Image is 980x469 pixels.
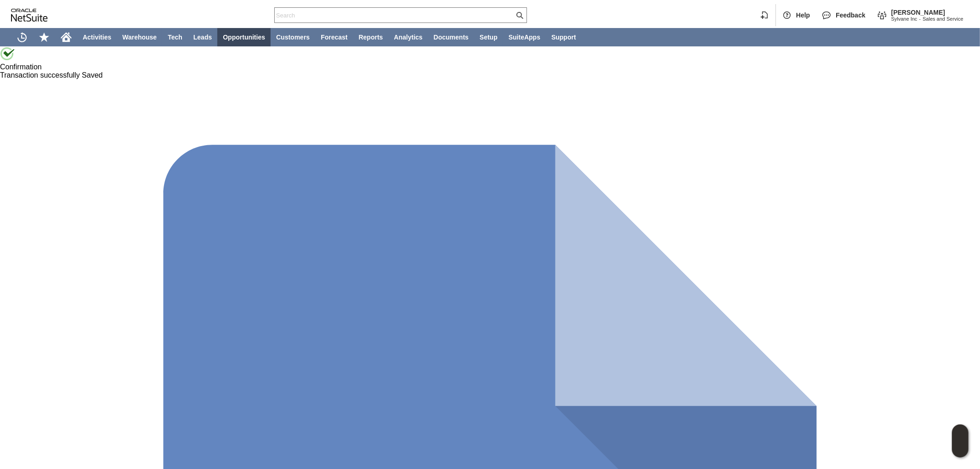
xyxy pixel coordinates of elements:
a: Warehouse [117,28,162,46]
svg: Search [514,10,525,21]
span: Setup [480,34,498,41]
a: Activities [77,28,117,46]
span: - [919,16,921,22]
span: Help [796,11,810,19]
span: Leads [193,34,212,41]
a: Home [55,28,77,46]
span: Documents [434,34,469,41]
div: Create New [753,2,776,28]
iframe: Click here to launch Oracle Guided Learning Help Panel [952,424,969,458]
input: Search [275,10,514,21]
span: Opportunities [223,34,265,41]
svg: Shortcuts [39,32,50,43]
a: Opportunities [217,28,271,46]
a: Setup [474,28,503,46]
span: Reports [359,34,383,41]
svg: Recent Records [17,32,28,43]
a: Reports [353,28,389,46]
span: Forecast [321,34,347,41]
a: Analytics [389,28,428,46]
span: Tech [168,34,182,41]
a: Support [546,28,582,46]
a: Documents [428,28,474,46]
svg: Home [61,32,72,43]
a: SuiteApps [503,28,546,46]
a: Recent Records [11,28,33,46]
span: SuiteApps [509,34,540,41]
span: Warehouse [122,34,157,41]
span: Sylvane Inc [891,16,918,22]
span: Analytics [394,34,423,41]
div: Shortcuts [33,28,55,46]
div: Change Role [871,2,969,28]
a: Tech [162,28,188,46]
div: Feedback [816,2,871,28]
a: Forecast [315,28,353,46]
div: Help [776,2,816,28]
a: Leads [188,28,217,46]
span: Oracle Guided Learning Widget. To move around, please hold and drag [952,441,969,458]
span: Customers [276,34,310,41]
span: Support [551,34,576,41]
span: Feedback [836,11,866,19]
span: [PERSON_NAME] [891,9,963,16]
svg: logo [11,9,48,22]
span: Sales and Service [923,16,963,22]
span: Activities [83,34,111,41]
a: Customers [271,28,315,46]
